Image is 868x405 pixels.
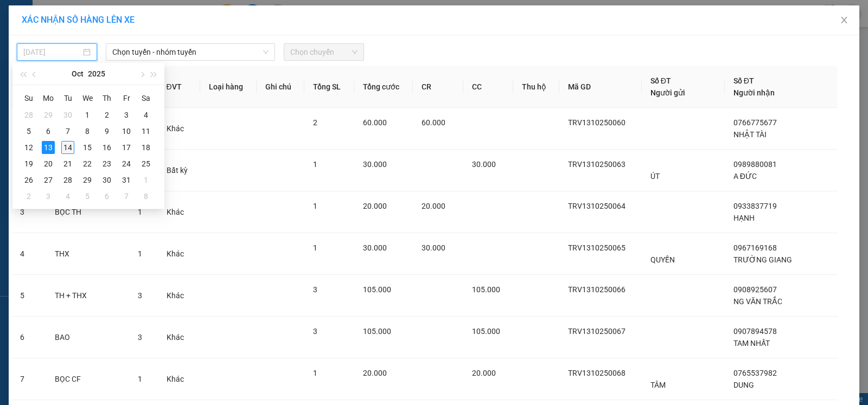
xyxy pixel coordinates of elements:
[39,156,58,172] td: 2025-10-20
[71,9,97,21] span: Nhận:
[46,233,129,275] td: THX
[733,297,782,306] span: NG VĂN TRẮC
[139,173,152,187] div: 1
[733,243,777,252] span: 0967169168
[23,46,81,58] input: 13/10/2025
[733,339,770,348] span: TAM NHẤT
[22,190,35,203] div: 2
[39,188,58,204] td: 2025-11-03
[19,123,39,139] td: 2025-10-05
[61,173,74,187] div: 28
[472,160,496,169] span: 30.000
[733,214,755,222] span: HẠNH
[354,66,413,108] th: Tổng cước
[120,125,133,138] div: 10
[19,156,39,172] td: 2025-10-19
[257,66,304,108] th: Ghi chú
[120,108,133,121] div: 3
[513,66,559,108] th: Thu hộ
[568,243,626,252] span: TRV1310250065
[97,123,117,139] td: 2025-10-09
[11,191,46,233] td: 3
[120,190,133,203] div: 7
[9,9,63,35] div: Trà Vinh
[58,156,78,172] td: 2025-10-21
[733,118,777,127] span: 0766775677
[46,191,129,233] td: BỌC TH
[463,66,513,108] th: CC
[840,16,848,24] span: close
[733,255,792,264] span: TRƯỜNG GIANG
[313,369,317,377] span: 1
[363,285,391,294] span: 105.000
[472,327,500,336] span: 105.000
[138,333,142,342] span: 3
[61,157,74,170] div: 21
[71,47,181,62] div: 0902379339
[58,139,78,156] td: 2025-10-14
[19,188,39,204] td: 2025-11-02
[290,44,358,60] span: Chọn chuyến
[78,139,97,156] td: 2025-10-15
[69,68,182,83] div: 20.000
[733,327,777,336] span: 0907894578
[363,327,391,336] span: 105.000
[97,139,117,156] td: 2025-10-16
[650,255,675,264] span: QUYẾN
[72,63,84,85] button: Oct
[97,107,117,123] td: 2025-10-02
[100,141,113,154] div: 16
[263,49,269,55] span: down
[136,156,156,172] td: 2025-10-25
[472,369,496,377] span: 20.000
[81,157,94,170] div: 22
[559,66,642,108] th: Mã GD
[650,381,666,389] span: TÂM
[39,123,58,139] td: 2025-10-06
[42,125,55,138] div: 6
[413,66,463,108] th: CR
[158,150,200,191] td: Bất kỳ
[58,188,78,204] td: 2025-11-04
[139,190,152,203] div: 8
[733,202,777,210] span: 0933837719
[11,358,46,400] td: 7
[46,317,129,358] td: BAO
[568,160,626,169] span: TRV1310250063
[81,141,94,154] div: 15
[88,63,105,85] button: 2025
[313,202,317,210] span: 1
[69,71,84,82] span: CC :
[39,172,58,188] td: 2025-10-27
[19,89,39,107] th: Su
[117,188,136,204] td: 2025-11-07
[97,156,117,172] td: 2025-10-23
[39,139,58,156] td: 2025-10-13
[42,173,55,187] div: 27
[138,249,142,258] span: 1
[100,173,113,187] div: 30
[11,275,46,317] td: 5
[81,125,94,138] div: 8
[117,107,136,123] td: 2025-10-03
[136,89,156,107] th: Sa
[733,172,757,181] span: A ĐỨC
[138,291,142,300] span: 3
[61,108,74,121] div: 30
[568,327,626,336] span: TRV1310250067
[363,243,387,252] span: 30.000
[71,34,181,47] div: XUYẾN
[81,173,94,187] div: 29
[733,381,754,389] span: DUNG
[78,188,97,204] td: 2025-11-05
[61,125,74,138] div: 7
[733,88,775,97] span: Người nhận
[568,118,626,127] span: TRV1310250060
[313,118,317,127] span: 2
[472,285,500,294] span: 105.000
[138,375,142,383] span: 1
[568,369,626,377] span: TRV1310250068
[117,123,136,139] td: 2025-10-10
[19,172,39,188] td: 2025-10-26
[100,108,113,121] div: 2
